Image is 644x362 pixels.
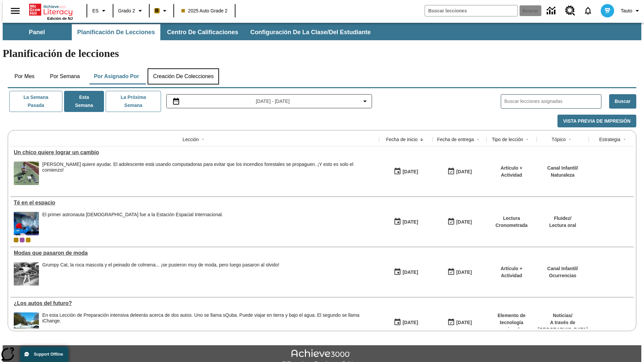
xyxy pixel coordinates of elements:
[402,318,418,327] div: [DATE]
[14,212,39,235] img: Un astronauta, el primero del Reino Unido que viaja a la Estación Espacial Internacional, saluda ...
[621,135,629,143] button: Sort
[425,5,518,16] input: Buscar campo
[566,135,574,143] button: Sort
[29,2,73,20] div: Portada
[490,215,533,229] p: Lectura Cronometrada
[14,250,376,256] a: Modas que pasaron de moda, Lecciones
[609,94,636,109] button: Buscar
[490,165,533,179] p: Artículo + Actividad
[3,24,377,40] div: Subbarra de navegación
[42,262,279,286] div: Grumpy Cat, la roca mascota y el peinado de colmena... ¡se pusieron muy de moda, pero luego pasar...
[115,5,147,17] button: Grado: Grado 2, Elige un grado
[547,272,578,279] p: Ocurrencias
[14,300,376,306] div: ¿Los autos del futuro?
[549,215,576,222] p: Fluidez /
[152,5,171,17] button: Boost El color de la clase es anaranjado claro. Cambiar el color de la clase.
[599,136,620,143] div: Estrategia
[3,47,641,60] h1: Planificación de lecciones
[42,212,223,235] div: El primer astronauta británico fue a la Estación Espacial Internacional.
[42,212,223,218] div: El primer astronauta [DEMOGRAPHIC_DATA] fue a la Estación Espacial Internacional.
[361,97,369,105] svg: Collapse Date Range Filter
[391,165,420,178] button: 10/15/25: Primer día en que estuvo disponible la lección
[621,7,632,14] span: Tauto
[89,68,145,84] button: Por asignado por
[26,238,31,242] div: New 2025 class
[14,162,39,185] img: Ryan Honary posa en cuclillas con unos dispositivos de detección de incendios
[148,68,219,84] button: Creación de colecciones
[14,312,39,336] img: Un automóvil de alta tecnología flotando en el agua.
[14,300,376,306] a: ¿Los autos del futuro? , Lecciones
[597,2,618,19] button: Escoja un nuevo avatar
[523,135,531,143] button: Sort
[8,68,41,84] button: Por mes
[64,91,104,112] button: Esta semana
[437,136,474,143] div: Fecha de entrega
[538,312,588,319] p: Noticias /
[155,6,159,15] span: B
[14,200,376,206] div: Té en el espacio
[167,28,238,36] span: Centro de calificaciones
[250,28,371,36] span: Configuración de la clase/del estudiante
[474,135,482,143] button: Sort
[557,115,636,128] button: Vista previa de impresión
[391,316,420,329] button: 07/01/25: Primer día en que estuvo disponible la lección
[42,312,360,323] testabrev: leerás acerca de dos autos. Uno se llama sQuba. Puede viajar en tierra y bajo el agua. El segundo...
[29,28,45,36] span: Panel
[543,2,561,20] a: Centro de información
[547,165,578,172] p: Canal Infantil /
[549,222,576,229] p: Lectura oral
[20,347,68,362] button: Support Offline
[579,2,597,19] a: Notificaciones
[418,135,426,143] button: Sort
[456,218,472,226] div: [DATE]
[492,136,523,143] div: Tipo de lección
[42,162,376,185] div: Ryan Honary quiere ayudar. El adolescente está usando computadoras para evitar que los incendios ...
[547,265,578,272] p: Canal Infantil /
[29,3,73,16] a: Portada
[199,135,207,143] button: Sort
[118,7,135,14] span: Grado 2
[3,23,641,40] div: Subbarra de navegación
[14,250,376,256] div: Modas que pasaron de moda
[3,24,70,40] button: Panel
[20,238,24,242] div: OL 2025 Auto Grade 3
[402,218,418,226] div: [DATE]
[14,238,18,242] div: Clase actual
[14,200,376,206] a: Té en el espacio, Lecciones
[490,312,533,333] p: Elemento de tecnología mejorada
[402,268,418,277] div: [DATE]
[445,216,474,228] button: 10/12/25: Último día en que podrá accederse la lección
[14,149,376,156] div: Un chico quiere lograr un cambio
[42,162,376,173] div: [PERSON_NAME] quiere ayudar. El adolescente está usando computadoras para evitar que los incendio...
[106,91,161,112] button: La próxima semana
[456,268,472,277] div: [DATE]
[34,352,63,357] span: Support Offline
[169,97,369,105] button: Seleccione el intervalo de fechas opción del menú
[14,149,376,156] a: Un chico quiere lograr un cambio, Lecciones
[386,136,418,143] div: Fecha de inicio
[45,68,85,84] button: Por semana
[5,1,25,21] button: Abrir el menú lateral
[256,98,290,105] span: [DATE] - [DATE]
[391,216,420,228] button: 10/06/25: Primer día en que estuvo disponible la lección
[391,266,420,279] button: 07/19/25: Primer día en que estuvo disponible la lección
[402,168,418,176] div: [DATE]
[9,91,62,112] button: La semana pasada
[42,262,279,268] div: Grumpy Cat, la roca mascota y el peinado de colmena... ¡se pusieron muy de moda, pero luego pasar...
[89,5,111,17] button: Lenguaje: ES, Selecciona un idioma
[47,16,73,20] span: Edición de NJ
[42,312,376,336] div: En esta Lección de Preparación intensiva de leerás acerca de dos autos. Uno se llama sQuba. Puede...
[547,172,578,179] p: Naturaleza
[77,28,155,36] span: Planificación de lecciones
[42,312,376,324] div: En esta Lección de Preparación intensiva de
[445,316,474,329] button: 08/01/26: Último día en que podrá accederse la lección
[181,7,228,14] span: 2025 Auto Grade 2
[445,165,474,178] button: 10/15/25: Último día en que podrá accederse la lección
[92,7,99,14] span: ES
